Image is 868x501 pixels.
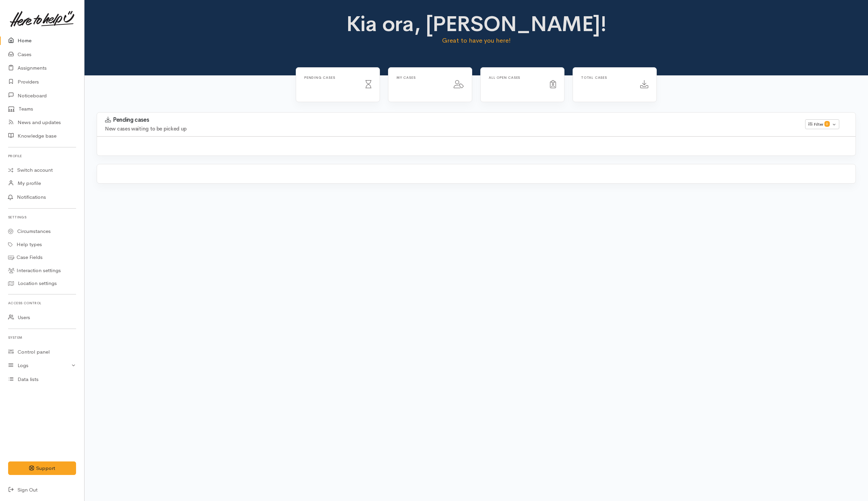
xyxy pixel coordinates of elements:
[489,76,542,79] h6: All Open cases
[8,333,76,342] h6: System
[581,76,632,79] h6: Total cases
[289,12,664,36] h1: Kia ora, [PERSON_NAME]!
[289,36,664,45] p: Great to have you here!
[396,76,445,79] h6: My cases
[304,76,357,79] h6: Pending cases
[824,121,830,126] span: 0
[105,117,797,123] h3: Pending cases
[8,151,76,161] h6: Profile
[8,461,76,475] button: Support
[8,213,76,222] h6: Settings
[8,299,76,308] h6: Access control
[805,119,839,129] button: Filter0
[105,126,797,132] h4: New cases waiting to be picked up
